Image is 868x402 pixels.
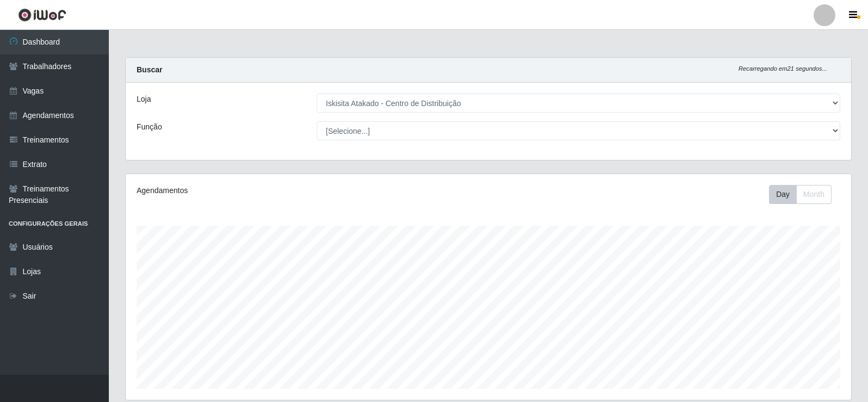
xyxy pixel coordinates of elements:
div: Agendamentos [137,185,420,196]
button: Day [769,185,797,204]
button: Month [796,185,832,204]
i: Recarregando em 21 segundos... [738,65,827,72]
div: First group [769,185,832,204]
div: Toolbar with button groups [769,185,840,204]
strong: Buscar [137,65,162,74]
label: Loja [137,94,151,105]
img: CoreUI Logo [18,8,66,22]
label: Função [137,121,162,133]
